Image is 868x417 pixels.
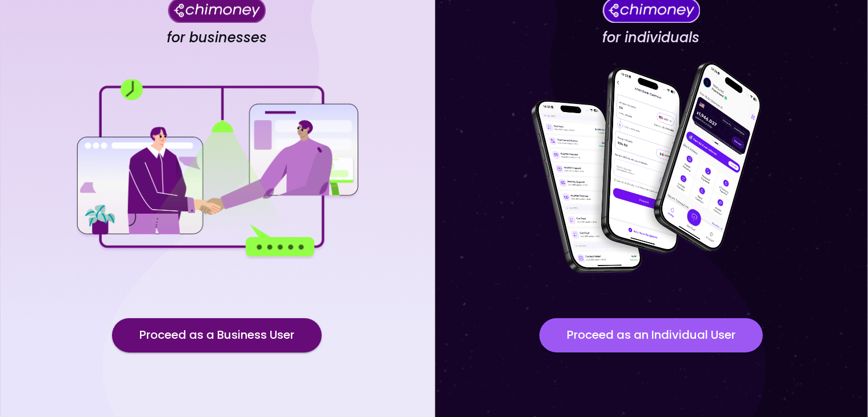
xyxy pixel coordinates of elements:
img: for individuals [508,55,794,284]
button: Proceed as a Business User [112,318,322,352]
h4: for businesses [167,29,267,46]
h4: for individuals [602,29,699,46]
img: for businesses [74,79,360,259]
button: Proceed as an Individual User [539,318,763,352]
